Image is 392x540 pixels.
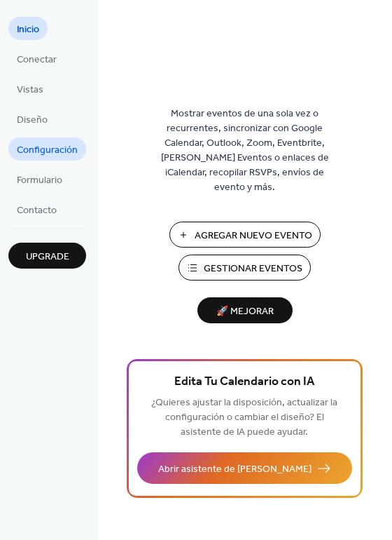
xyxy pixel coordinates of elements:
button: Abrir asistente de [PERSON_NAME] [137,452,352,484]
span: ¿Quieres ajustar la disposición, actualizar la configuración o cambiar el diseño? El asistente de... [151,393,337,442]
a: Inicio [8,17,48,40]
a: Diseño [8,107,56,130]
button: Upgrade [8,243,86,269]
a: Formulario [8,168,71,191]
span: 🚀 Mejorar [206,302,284,321]
button: Agregar Nuevo Evento [169,222,321,248]
span: Contacto [17,203,57,218]
span: Edita Tu Calendario con IA [174,372,314,392]
a: Configuración [8,137,86,161]
span: Mostrar eventos de una sola vez o recurrentes, sincronizar con Google Calendar, Outlook, Zoom, Ev... [150,107,339,195]
span: Vistas [17,83,43,97]
span: Conectar [17,53,57,67]
span: Inicio [17,22,39,37]
span: Gestionar Eventos [204,262,302,276]
a: Contacto [8,198,65,221]
button: Gestionar Eventos [178,255,311,281]
span: Abrir asistente de [PERSON_NAME] [158,462,311,477]
span: Configuración [17,143,78,158]
button: 🚀 Mejorar [197,297,293,323]
span: Formulario [17,173,62,188]
a: Vistas [8,77,52,100]
span: Agregar Nuevo Evento [195,229,312,243]
a: Conectar [8,47,65,70]
span: Upgrade [26,250,69,264]
span: Diseño [17,113,48,128]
